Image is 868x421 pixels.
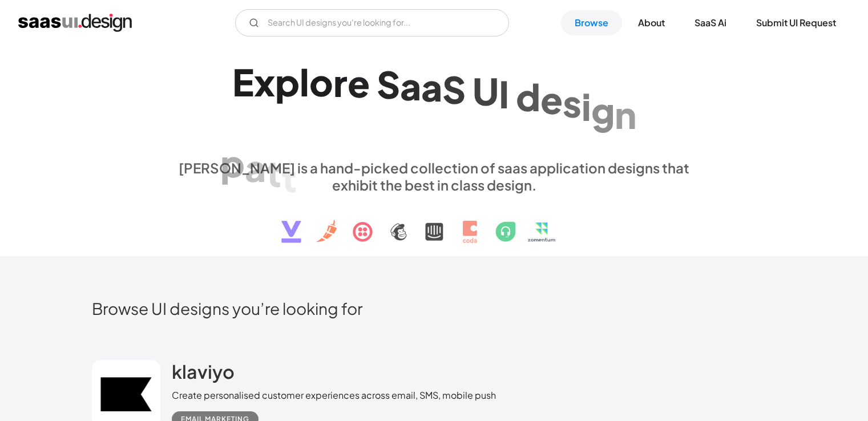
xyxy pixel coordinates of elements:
[172,159,697,193] div: [PERSON_NAME] is a hand-picked collection of saas application designs that exhibit the best in cl...
[681,10,740,35] a: SaaS Ai
[563,81,582,125] div: s
[582,84,591,128] div: i
[261,193,607,253] img: text, icon, saas logo
[540,78,563,122] div: e
[92,298,777,318] h2: Browse UI designs you’re looking for
[281,156,297,200] div: t
[473,70,499,114] div: U
[245,145,266,189] div: a
[18,14,132,32] a: home
[499,72,509,116] div: I
[421,66,442,110] div: a
[172,360,235,383] h2: klaviyo
[561,10,622,35] a: Browse
[309,60,333,104] div: o
[275,60,300,104] div: p
[300,60,309,104] div: l
[591,88,615,132] div: g
[442,67,466,111] div: S
[615,92,636,136] div: n
[516,75,540,119] div: d
[220,141,245,185] div: p
[400,64,421,108] div: a
[172,388,496,402] div: Create personalised customer experiences across email, SMS, mobile push
[232,60,254,104] div: E
[266,151,281,195] div: t
[377,62,400,106] div: S
[333,60,348,104] div: r
[235,9,509,37] input: Search UI designs you're looking for...
[172,360,235,388] a: klaviyo
[172,60,697,148] h1: Explore SaaS UI design patterns & interactions.
[742,10,850,35] a: Submit UI Request
[254,60,275,104] div: x
[348,62,370,106] div: e
[235,9,509,37] form: Email Form
[624,10,679,35] a: About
